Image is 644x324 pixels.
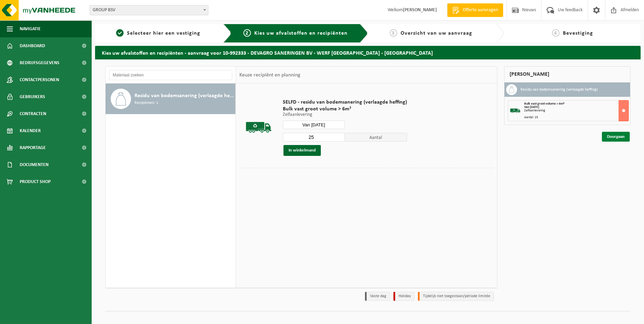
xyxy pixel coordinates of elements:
span: 2 [243,29,251,37]
span: Overzicht van uw aanvraag [401,31,472,36]
span: Kalender [20,122,41,139]
span: Contactpersonen [20,71,59,88]
span: Navigatie [20,20,41,37]
div: Keuze recipiënt en planning [236,67,304,84]
input: Selecteer datum [283,121,345,129]
span: Bedrijfsgegevens [20,54,59,71]
h2: Kies uw afvalstoffen en recipiënten - aanvraag voor 10-992333 - DEVAGRO SANERINGEN BV - WERF [GEO... [95,46,641,59]
p: Zelfaanlevering [283,112,407,117]
span: Offerte aanvragen [461,7,500,14]
span: Product Shop [20,173,51,190]
span: Bevestiging [563,31,593,36]
a: Offerte aanvragen [447,3,503,17]
span: Aantal [345,133,407,142]
span: Gebruikers [20,88,45,105]
strong: Van [DATE] [524,105,539,109]
span: 4 [552,29,559,37]
div: Aantal: 25 [524,116,628,119]
span: Kies uw afvalstoffen en recipiënten [254,31,348,36]
button: In winkelmand [283,145,321,156]
span: Bulk vast groot volume > 6m³ [524,102,564,106]
span: Contracten [20,105,46,122]
h3: Residu van bodemsanering (verlaagde heffing) [520,84,598,95]
span: GROUP BSV [90,5,208,15]
span: 1 [116,29,124,37]
div: [PERSON_NAME] [504,66,630,83]
li: Tijdelijk niet toegestaan/période limitée [418,292,494,301]
span: Recipiënten: 1 [134,100,158,106]
div: Zelfaanlevering [524,109,628,112]
span: GROUP BSV [90,5,208,15]
span: 3 [390,29,397,37]
span: Documenten [20,156,49,173]
button: Residu van bodemsanering (verlaagde heffing) Recipiënten: 1 [106,84,236,114]
a: Doorgaan [602,132,630,142]
span: Dashboard [20,37,45,54]
input: Materiaal zoeken [109,70,232,80]
strong: [PERSON_NAME] [403,7,437,13]
li: Vaste dag [365,292,390,301]
span: Selecteer hier een vestiging [127,31,200,36]
span: Residu van bodemsanering (verlaagde heffing) [134,92,234,100]
li: Holiday [393,292,415,301]
span: Rapportage [20,139,46,156]
span: Bulk vast groot volume > 6m³ [283,106,407,112]
span: SELFD - residu van bodemsanering (verlaagde heffing) [283,99,407,106]
a: 1Selecteer hier een vestiging [98,29,218,37]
